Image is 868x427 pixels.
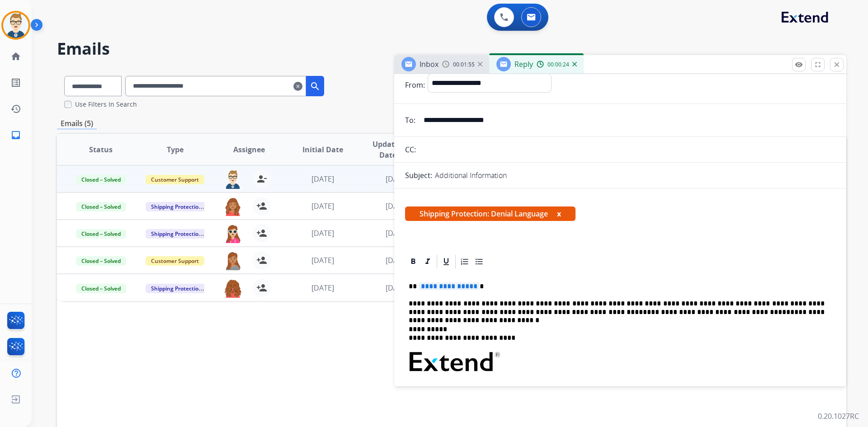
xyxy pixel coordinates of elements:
[514,59,533,69] span: Reply
[76,256,126,266] span: Closed – Solved
[224,170,242,189] img: agent-avatar
[386,255,408,265] span: [DATE]
[453,61,475,68] span: 00:01:55
[10,103,21,114] mat-icon: history
[167,144,184,155] span: Type
[256,228,267,239] mat-icon: person_add
[10,130,21,141] mat-icon: inbox
[406,255,420,268] div: Bold
[76,175,126,184] span: Closed – Solved
[311,228,334,238] span: [DATE]
[57,40,846,58] h2: Emails
[405,206,576,221] span: Shipping Protection: Denial Language
[256,174,267,184] mat-icon: person_remove
[420,59,439,69] span: Inbox
[310,81,321,92] mat-icon: search
[833,61,841,69] mat-icon: close
[311,255,334,265] span: [DATE]
[386,201,408,211] span: [DATE]
[472,255,486,268] div: Bullet List
[89,144,113,155] span: Status
[57,118,97,129] p: Emails (5)
[3,13,28,38] img: avatar
[146,175,204,184] span: Customer Support
[10,51,21,62] mat-icon: home
[10,77,21,88] mat-icon: list_alt
[386,283,408,293] span: [DATE]
[224,197,242,216] img: agent-avatar
[293,81,302,92] mat-icon: clear
[814,61,822,69] mat-icon: fullscreen
[224,279,242,298] img: agent-avatar
[76,284,126,293] span: Closed – Solved
[547,61,569,68] span: 00:00:24
[224,224,242,243] img: agent-avatar
[256,282,267,293] mat-icon: person_add
[233,144,265,155] span: Assignee
[146,284,208,293] span: Shipping Protection
[458,255,472,268] div: Ordered List
[311,283,334,293] span: [DATE]
[311,201,334,211] span: [DATE]
[75,100,137,109] label: Use Filters In Search
[435,170,507,181] p: Additional Information
[405,115,415,126] p: To:
[256,201,267,211] mat-icon: person_add
[386,174,408,184] span: [DATE]
[405,80,425,90] p: From:
[439,255,453,268] div: Underline
[76,202,126,211] span: Closed – Solved
[302,144,343,155] span: Initial Date
[256,255,267,266] mat-icon: person_add
[146,202,208,211] span: Shipping Protection
[421,255,434,268] div: Italic
[224,251,242,270] img: agent-avatar
[146,256,204,266] span: Customer Support
[795,61,803,69] mat-icon: remove_red_eye
[818,411,859,422] p: 0.20.1027RC
[76,229,126,239] span: Closed – Solved
[386,228,408,238] span: [DATE]
[368,139,409,160] span: Updated Date
[405,170,432,181] p: Subject:
[557,208,561,219] button: x
[405,144,416,155] p: CC:
[311,174,334,184] span: [DATE]
[146,229,208,239] span: Shipping Protection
